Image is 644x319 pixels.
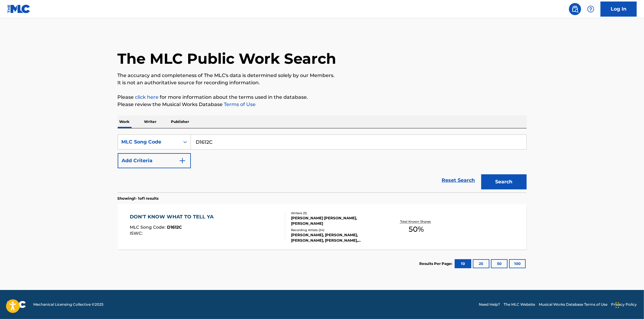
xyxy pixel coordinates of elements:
span: Mechanical Licensing Collective © 2025 [33,302,103,307]
p: Showing 1 - 1 of 1 results [118,196,159,201]
span: D1612C [167,224,182,230]
div: Recording Artists ( 24 ) [291,228,382,232]
button: Search [481,174,527,189]
a: DON'T KNOW WHAT TO TELL YAMLC Song Code:D1612CISWC:Writers (3)[PERSON_NAME] [PERSON_NAME], [PERSO... [118,204,527,250]
button: 100 [509,259,526,268]
a: Need Help? [479,302,500,307]
a: click here [135,94,159,100]
button: 50 [491,259,508,268]
iframe: Chat Widget [614,290,644,319]
a: The MLC Website [504,302,535,307]
span: ISWC : [130,230,144,236]
img: logo [7,301,26,308]
div: [PERSON_NAME], [PERSON_NAME], [PERSON_NAME], [PERSON_NAME], [PERSON_NAME] [291,232,382,243]
span: MLC Song Code : [130,224,167,230]
img: MLC Logo [7,5,31,13]
p: Writer [142,115,159,128]
a: Public Search [569,3,581,15]
p: Publisher [169,115,191,128]
p: Please for more information about the terms used in the database. [118,94,527,101]
p: The accuracy and completeness of The MLC's data is determined solely by our Members. [118,72,527,79]
div: Help [585,3,597,15]
div: Writers ( 3 ) [291,211,382,215]
a: Musical Works Database Terms of Use [539,302,607,307]
span: 50 % [409,224,424,235]
a: Terms of Use [223,101,256,107]
a: Log In [600,2,637,17]
a: Reset Search [439,174,478,187]
div: MLC Song Code [122,138,176,146]
div: [PERSON_NAME] [PERSON_NAME], [PERSON_NAME] [291,215,382,226]
a: Privacy Policy [611,302,637,307]
p: Total Known Shares: [400,219,433,224]
img: 9d2ae6d4665cec9f34b9.svg [179,157,186,164]
button: Add Criteria [118,153,191,168]
form: Search Form [118,134,527,192]
div: DON'T KNOW WHAT TO TELL YA [130,213,217,221]
p: It is not an authoritative source for recording information. [118,79,527,86]
div: Drag [616,296,619,314]
h1: The MLC Public Work Search [118,50,336,68]
img: help [587,5,594,13]
p: Work [118,115,132,128]
button: 25 [473,259,489,268]
p: Results Per Page: [420,261,454,266]
p: Please review the Musical Works Database [118,101,527,108]
img: search [571,5,579,13]
button: 10 [455,259,471,268]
